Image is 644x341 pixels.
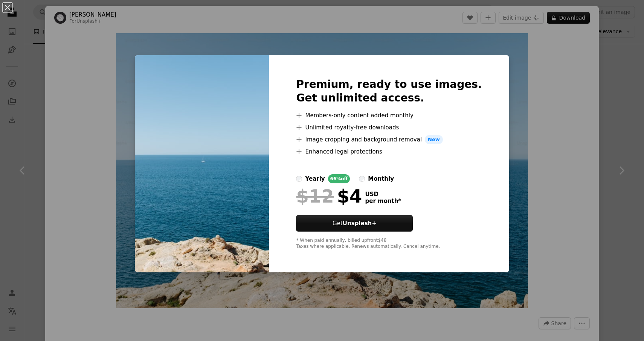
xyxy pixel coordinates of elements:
div: monthly [368,174,394,183]
div: 66% off [328,174,350,183]
input: monthly [359,176,365,182]
input: yearly66%off [296,176,302,182]
li: Members-only content added monthly [296,111,482,120]
h2: Premium, ready to use images. Get unlimited access. [296,78,482,105]
li: Enhanced legal protections [296,147,482,156]
li: Unlimited royalty-free downloads [296,123,482,132]
span: $12 [296,186,334,206]
div: * When paid annually, billed upfront $48 Taxes where applicable. Renews automatically. Cancel any... [296,238,482,250]
li: Image cropping and background removal [296,135,482,144]
span: New [425,135,443,144]
div: $4 [296,186,362,206]
div: yearly [305,174,325,183]
span: per month * [365,198,401,204]
img: premium_photo-1668359490418-b3ba8b4cb17c [135,55,269,272]
strong: Unsplash+ [343,220,377,227]
button: GetUnsplash+ [296,215,413,232]
span: USD [365,191,401,198]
